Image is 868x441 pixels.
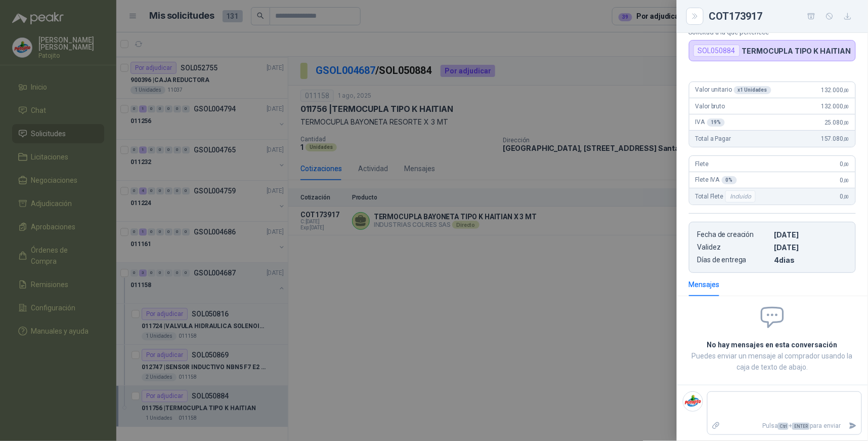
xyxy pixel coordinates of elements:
img: Company Logo [683,392,703,411]
span: Ctrl [778,423,789,430]
button: Close [689,10,701,22]
span: ,00 [843,104,849,109]
span: IVA [696,118,725,127]
span: 157.080 [821,135,849,142]
div: COT173917 [709,8,856,24]
div: SOL050884 [693,45,740,57]
label: Adjuntar archivos [708,417,725,435]
span: 0 [840,161,849,168]
span: Valor unitario [696,86,771,94]
span: ,00 [843,120,849,126]
span: ,00 [843,194,849,199]
p: [DATE] [774,243,847,252]
span: ,00 [843,136,849,142]
div: x 1 Unidades [734,86,771,94]
span: 132.000 [821,87,849,94]
p: Fecha de creación [698,230,770,239]
p: 4 dias [774,256,847,264]
span: 0 [840,193,849,200]
div: Mensajes [689,279,720,290]
span: Flete [696,161,709,168]
span: 25.080 [824,119,849,126]
span: ,00 [843,178,849,183]
p: Días de entrega [698,256,770,264]
span: Valor bruto [696,103,725,110]
h2: No hay mensajes en esta conversación [689,339,856,350]
p: Validez [698,243,770,252]
span: Total Flete [696,190,758,203]
span: 0 [840,177,849,184]
div: Incluido [725,190,756,203]
span: Flete IVA [696,176,737,184]
p: TERMOCUPLA TIPO K HAITIAN [742,47,851,55]
span: ,00 [843,88,849,93]
div: 0 % [722,176,737,184]
span: 132.000 [821,103,849,110]
div: 19 % [707,118,725,127]
span: ,00 [843,162,849,167]
p: Puedes enviar un mensaje al comprador usando la caja de texto de abajo. [689,350,856,373]
span: Total a Pagar [696,135,731,142]
span: ENTER [792,423,810,430]
p: Pulsa + para enviar [725,417,845,435]
p: [DATE] [774,230,847,239]
button: Enviar [845,417,861,435]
